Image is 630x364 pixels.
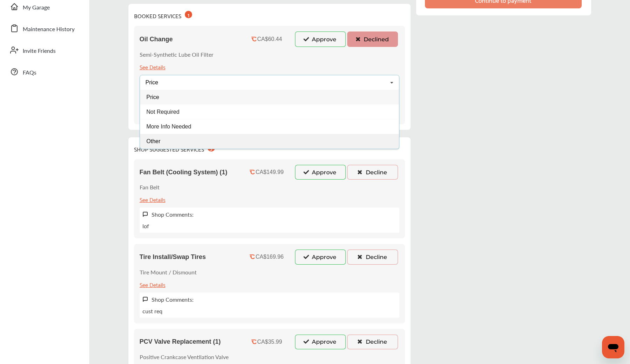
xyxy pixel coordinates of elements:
span: Other [146,138,160,144]
iframe: Button to launch messaging window [602,336,624,358]
span: Fan Belt (Cooling System) (1) [140,169,227,176]
div: CA$60.44 [257,36,282,42]
div: CA$149.99 [255,169,283,175]
p: Positive Crankcase Ventilation Valve [140,353,229,361]
button: Declined [347,31,398,47]
span: FAQs [23,68,36,77]
span: Maintenance History [23,25,75,34]
button: Approve [295,165,346,180]
img: svg+xml;base64,PHN2ZyB3aWR0aD0iMTYiIGhlaWdodD0iMTciIHZpZXdCb3g9IjAgMCAxNiAxNyIgZmlsbD0ibm9uZSIgeG... [142,296,148,302]
button: Decline [347,165,398,180]
p: cust req [142,307,162,315]
p: Fan Belt [140,183,160,191]
button: Decline [347,250,398,264]
button: Approve [295,250,346,264]
span: PCV Valve Replacement (1) [140,338,221,345]
p: Semi-Synthetic Lube Oil Filter [140,50,213,58]
div: Price [146,80,158,85]
a: Maintenance History [6,19,82,37]
span: Invite Friends [23,47,56,56]
label: Shop Comments: [152,210,194,218]
div: See Details [140,280,166,289]
span: Price [146,94,159,100]
img: svg+xml;base64,PHN2ZyB3aWR0aD0iMTYiIGhlaWdodD0iMTciIHZpZXdCb3g9IjAgMCAxNiAxNyIgZmlsbD0ibm9uZSIgeG... [142,211,148,217]
span: More Info Needed [146,124,191,129]
div: 3 [208,144,215,152]
div: SHOP SUGGESTED SERVICES [134,143,215,154]
div: 1 [185,11,192,18]
span: Tire Install/Swap Tires [140,253,206,261]
div: BOOKED SERVICES [134,9,192,20]
p: lof [142,222,149,230]
button: Decline [347,335,398,349]
a: FAQs [6,63,82,81]
div: See Details [140,195,166,204]
button: Approve [295,31,346,47]
div: CA$169.96 [255,254,283,260]
div: See Details [140,62,166,71]
button: Approve [295,335,346,349]
p: Tire Mount / Dismount [140,268,197,276]
label: Shop Comments: [152,295,194,303]
span: My Garage [23,3,50,12]
span: Not Required [146,109,179,115]
a: Invite Friends [6,41,82,59]
div: CA$35.99 [257,339,282,345]
span: Oil Change [140,36,173,43]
